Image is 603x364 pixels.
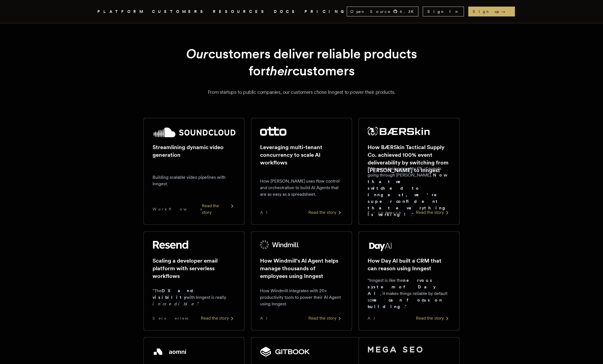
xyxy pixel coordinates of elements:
[153,257,235,280] h2: Scaling a developer email platform with serverless workflows
[308,315,343,322] div: Read the story
[368,172,449,217] strong: Now that we switched to Inngest, we're super confident that everything is working!
[152,8,206,15] a: CUSTOMERS
[153,301,197,306] em: incredible
[260,315,272,321] span: AI
[260,288,343,307] p: How Windmill integrates with 20+ productivity tools to power their AI Agent using Inngest.
[368,143,450,174] h2: How BÆRSkin Tactical Supply Co. achieved 100% event deliverability by switching from [PERSON_NAME...
[305,8,347,15] a: PRICING
[153,346,187,357] img: Aomni
[153,288,235,307] p: "The with Inngest is really ."
[260,210,272,215] span: AI
[186,46,208,62] em: Our
[251,231,352,331] a: Windmill logoHow Windmill's AI Agent helps manage thousands of employees using InngestHow Windmil...
[213,8,267,15] button: RESOURCES
[400,9,417,14] span: 4.3 K
[260,143,343,166] h2: Leveraging multi-tenant concurrency to scale AI workflows
[368,127,430,136] img: BÆRSkin Tactical Supply Co.
[359,231,460,331] a: Day AI logoHow Day AI built a CRM that can reason using Inngest"Inngest is like thenervous system...
[416,315,450,322] div: Read the story
[368,278,436,296] strong: nervous system of Day AI
[501,9,511,14] span: →
[260,257,343,280] h2: How Windmill's AI Agent helps manage thousands of employees using Inngest
[368,240,393,251] img: Day AI
[201,315,235,322] div: Read the story
[416,209,450,216] div: Read the story
[202,203,235,216] div: Read the story
[260,178,343,198] p: How [PERSON_NAME] uses flow control and orchestration to build AI Agents that are as easy as a sp...
[153,174,235,187] p: Building scalable video pipelines with Inngest.
[368,257,450,272] h2: How Day AI built a CRM that can reason using Inngest
[153,206,202,212] span: Workflows
[368,315,380,321] span: AI
[423,7,464,16] a: Sign In
[153,240,188,249] img: Resend
[260,127,286,136] img: Otto
[350,9,391,14] span: Open Source
[153,288,198,300] strong: DX and visibility
[368,210,402,215] span: E-commerce
[368,297,443,309] strong: we can focus on building
[260,240,299,249] img: Windmill
[468,7,515,16] a: Sign up
[153,315,188,321] span: Serverless
[157,45,446,79] h1: customers deliver reliable products for customers
[368,165,450,218] p: "We were losing roughly 6% of events going through [PERSON_NAME]. ."
[153,143,235,159] h2: Streamlining dynamic video generation
[104,88,499,96] p: From startups to public companies, our customers chose Inngest to power their products.
[308,209,343,216] div: Read the story
[251,118,352,225] a: Otto logoLeveraging multi-tenant concurrency to scale AI workflowsHow [PERSON_NAME] uses flow con...
[97,8,145,15] button: PLATFORM
[143,231,244,331] a: Resend logoScaling a developer email platform with serverless workflows"TheDX and visibilitywith ...
[274,8,298,15] a: DOCS
[266,63,292,79] em: their
[153,127,235,138] img: SoundCloud
[143,118,244,225] a: SoundCloud logoStreamlining dynamic video generationBuilding scalable video pipelines with Innges...
[359,118,460,225] a: BÆRSkin Tactical Supply Co. logoHow BÆRSkin Tactical Supply Co. achieved 100% event deliverabilit...
[368,346,422,353] img: Mega SEO
[368,277,450,310] p: "Inngest is like the , it makes things reliable by default so ."
[260,346,310,357] img: GitBook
